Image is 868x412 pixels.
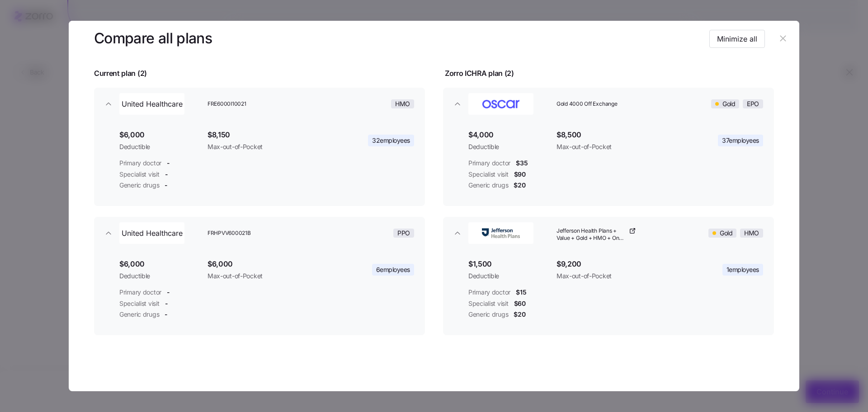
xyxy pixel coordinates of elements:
span: $1,500 [468,258,549,270]
span: $8,500 [557,129,675,140]
div: Jefferson Health PlansJefferson Health Plans + Value + Gold + HMO + On ExchangeGoldHMO [443,249,774,335]
div: OscarGold 4000 Off ExchangeGoldEPO [443,120,774,206]
span: Generic drugs [468,310,508,319]
span: Generic drugs [119,310,159,319]
span: Minimize all [717,33,757,44]
span: - [165,181,168,190]
span: Primary doctor [119,288,161,297]
span: 1 employees [726,265,759,274]
span: Gold [720,229,732,237]
span: $6,000 [119,258,200,270]
span: Max-out-of-Pocket [208,272,326,281]
span: $8,150 [208,129,326,140]
span: $35 [516,159,528,168]
button: Jefferson Health PlansJefferson Health Plans + Value + Gold + HMO + On ExchangeGoldHMO [443,217,774,249]
span: - [165,299,168,308]
span: 6 employees [376,265,410,274]
span: $4,000 [468,129,549,140]
span: Deductible [119,272,200,281]
span: Max-out-of-Pocket [208,142,326,151]
div: United HealthcareFRHPVV600021BPPO [94,249,425,335]
span: Specialist visit [468,170,509,179]
img: Oscar [469,95,533,113]
span: Deductible [119,142,200,151]
div: United HealthcareFRE6000I10021HMO [94,120,425,206]
span: PPO [397,229,410,237]
span: $60 [514,299,526,308]
span: Jefferson Health Plans + Value + Gold + HMO + On Exchange [557,227,627,243]
img: Jefferson Health Plans [469,224,533,242]
span: Zorro ICHRA plan ( 2 ) [445,68,514,79]
span: Max-out-of-Pocket [557,142,675,151]
span: - [167,288,170,297]
span: Specialist visit [119,299,160,308]
span: - [165,170,168,179]
span: Primary doctor [119,159,161,168]
span: United Healthcare [122,228,183,239]
span: $9,200 [557,258,675,270]
button: OscarGold 4000 Off ExchangeGoldEPO [443,88,774,120]
span: $15 [516,288,526,297]
span: 37 employees [722,136,759,145]
span: Specialist visit [119,170,160,179]
span: Current plan ( 2 ) [94,68,147,79]
span: $6,000 [208,258,326,270]
span: Primary doctor [468,288,510,297]
span: HMO [395,100,410,108]
span: FRE6000I10021 [208,100,316,108]
span: Primary doctor [468,159,510,168]
span: Deductible [468,272,549,281]
span: - [167,159,170,168]
span: $20 [514,181,525,190]
button: Minimize all [709,30,765,48]
a: Jefferson Health Plans + Value + Gold + HMO + On Exchange [557,227,636,243]
span: Max-out-of-Pocket [557,272,675,281]
span: Gold [722,100,735,108]
span: Generic drugs [119,181,159,190]
span: Specialist visit [468,299,509,308]
span: $20 [514,310,525,319]
span: FRHPVV600021B [208,229,316,237]
h3: Compare all plans [94,28,212,49]
span: HMO [744,229,759,237]
span: Gold 4000 Off Exchange [557,100,665,108]
span: Deductible [468,142,549,151]
span: $90 [514,170,526,179]
button: United HealthcareFRE6000I10021HMO [94,88,425,120]
span: $6,000 [119,129,200,140]
span: 32 employees [372,136,410,145]
button: United HealthcareFRHPVV600021BPPO [94,217,425,249]
span: United Healthcare [122,98,183,110]
span: EPO [747,100,759,108]
span: - [165,310,168,319]
span: Generic drugs [468,181,508,190]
